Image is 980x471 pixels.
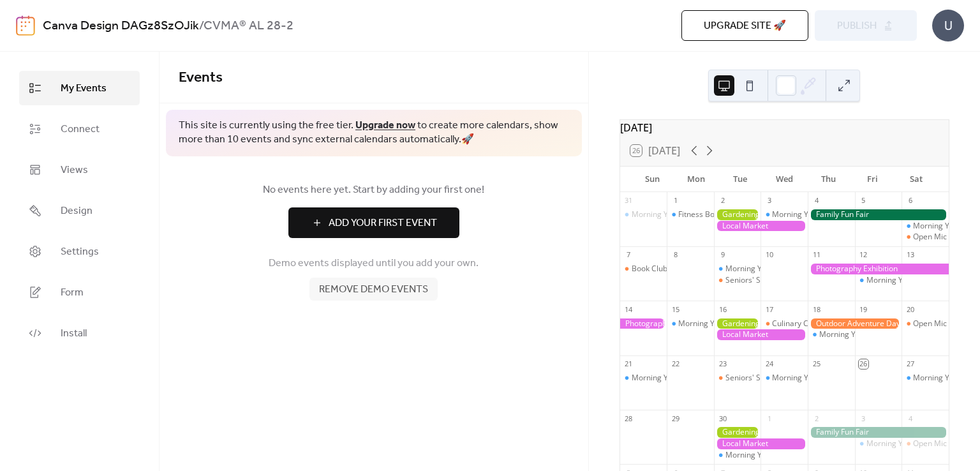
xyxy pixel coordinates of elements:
[179,207,569,238] a: Add Your First Event
[714,329,808,340] div: Local Market
[913,318,968,329] div: Open Mic Night
[179,119,569,147] span: This site is currently using the free tier. to create more calendars, show more than 10 events an...
[671,196,680,206] div: 1
[902,438,949,449] div: Open Mic Night
[624,196,634,206] div: 31
[309,278,438,301] button: Remove demo events
[620,318,667,329] div: Photography Exhibition
[808,329,855,340] div: Morning Yoga Bliss
[725,264,794,274] div: Morning Yoga Bliss
[764,359,774,369] div: 24
[905,359,915,369] div: 27
[681,10,808,41] button: Upgrade site 🚀
[632,264,705,274] div: Book Club Gathering
[714,275,761,286] div: Seniors' Social Tea
[772,318,853,329] div: Culinary Cooking Class
[725,275,792,286] div: Seniors' Social Tea
[671,250,680,260] div: 8
[718,196,727,206] div: 2
[764,250,774,260] div: 10
[764,196,774,206] div: 3
[61,285,84,301] span: Form
[905,304,915,314] div: 20
[764,414,774,423] div: 1
[678,318,746,329] div: Morning Yoga Bliss
[179,64,223,92] span: Events
[902,232,949,243] div: Open Mic Night
[61,81,107,96] span: My Events
[808,209,949,220] div: Family Fun Fair
[678,209,741,220] div: Fitness Bootcamp
[671,304,680,314] div: 15
[718,250,727,260] div: 9
[19,71,140,105] a: My Events
[179,183,569,198] span: No events here yet. Start by adding your first one!
[762,167,806,192] div: Wed
[812,196,821,206] div: 4
[806,167,850,192] div: Thu
[667,318,714,329] div: Morning Yoga Bliss
[61,244,99,260] span: Settings
[859,414,868,423] div: 3
[812,304,821,314] div: 18
[620,264,667,274] div: Book Club Gathering
[19,153,140,187] a: Views
[714,438,808,449] div: Local Market
[714,318,761,329] div: Gardening Workshop
[902,373,949,384] div: Morning Yoga Bliss
[772,209,840,220] div: Morning Yoga Bliss
[859,359,868,369] div: 26
[866,438,935,449] div: Morning Yoga Bliss
[61,122,100,137] span: Connect
[905,250,915,260] div: 13
[714,221,808,232] div: Local Market
[718,304,727,314] div: 16
[19,193,140,228] a: Design
[19,316,140,350] a: Install
[319,282,428,297] span: Remove demo events
[671,414,680,423] div: 29
[866,275,935,286] div: Morning Yoga Bliss
[624,250,634,260] div: 7
[761,209,808,220] div: Morning Yoga Bliss
[19,275,140,310] a: Form
[812,414,821,423] div: 2
[905,414,915,423] div: 4
[624,359,634,369] div: 21
[61,204,93,219] span: Design
[630,167,674,192] div: Sun
[895,167,939,192] div: Sat
[812,359,821,369] div: 25
[43,14,199,38] a: Canva Design DAGz8SzOJik
[812,250,821,260] div: 11
[16,15,35,36] img: logo
[714,373,761,384] div: Seniors' Social Tea
[714,450,761,461] div: Morning Yoga Bliss
[632,209,700,220] div: Morning Yoga Bliss
[808,318,902,329] div: Outdoor Adventure Day
[808,427,949,438] div: Family Fun Fair
[932,10,964,41] div: U
[850,167,895,192] div: Fri
[204,14,293,38] b: CVMA® AL 28-2
[624,414,634,423] div: 28
[718,359,727,369] div: 23
[913,232,968,243] div: Open Mic Night
[855,275,902,286] div: Morning Yoga Bliss
[620,209,667,220] div: Morning Yoga Bliss
[859,304,868,314] div: 19
[620,120,949,135] div: [DATE]
[905,196,915,206] div: 6
[288,207,459,238] button: Add Your First Event
[725,450,794,461] div: Morning Yoga Bliss
[355,116,415,135] a: Upgrade now
[19,112,140,146] a: Connect
[61,326,87,341] span: Install
[761,373,808,384] div: Morning Yoga Bliss
[19,234,140,269] a: Settings
[808,264,949,274] div: Photography Exhibition
[624,304,634,314] div: 14
[855,438,902,449] div: Morning Yoga Bliss
[718,167,762,192] div: Tue
[902,221,949,232] div: Morning Yoga Bliss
